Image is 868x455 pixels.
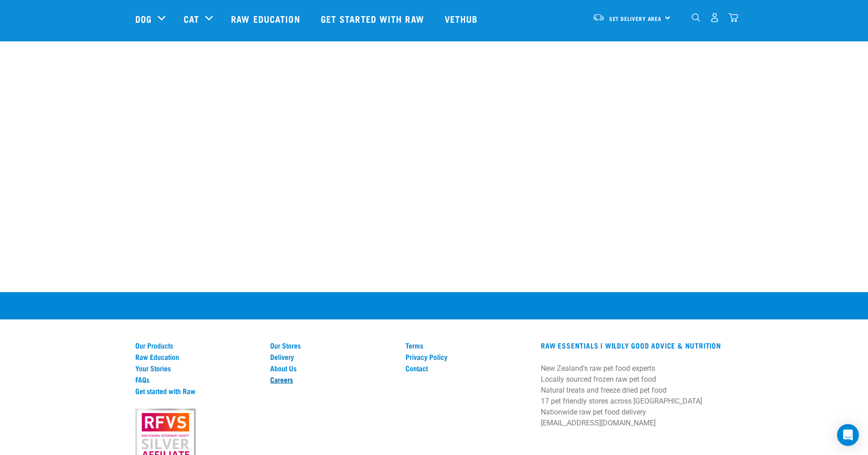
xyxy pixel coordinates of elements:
[406,364,530,372] a: Contact
[729,13,738,22] img: home-icon@2x.png
[270,364,395,372] a: About Us
[436,0,489,37] a: Vethub
[270,375,395,384] a: Careers
[184,12,199,25] a: Cat
[135,12,152,25] a: Dog
[406,353,530,361] a: Privacy Policy
[135,341,260,349] a: Our Products
[135,387,260,395] a: Get started with Raw
[692,13,700,22] img: home-icon-1@2x.png
[222,0,311,37] a: Raw Education
[270,341,395,349] a: Our Stores
[592,13,605,21] img: van-moving.png
[609,17,662,20] span: Set Delivery Area
[135,375,260,384] a: FAQs
[270,353,395,361] a: Delivery
[541,363,733,429] p: New Zealand's raw pet food experts Locally sourced frozen raw pet food Natural treats and freeze ...
[541,341,733,349] h3: RAW ESSENTIALS | Wildly Good Advice & Nutrition
[406,341,530,349] a: Terms
[837,424,859,446] div: Open Intercom Messenger
[135,353,260,361] a: Raw Education
[135,364,260,372] a: Your Stories
[312,0,436,37] a: Get started with Raw
[710,13,719,22] img: user.png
